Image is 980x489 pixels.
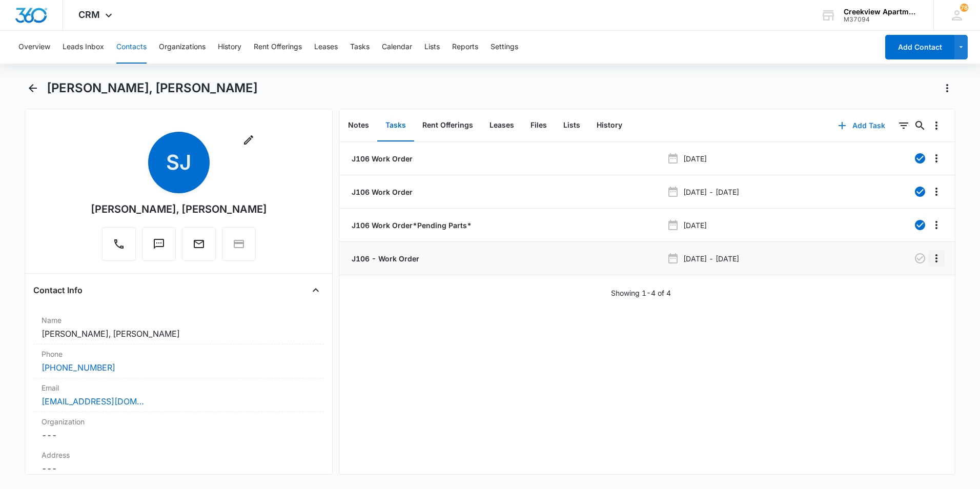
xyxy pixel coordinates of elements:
[895,117,912,134] button: Filters
[42,315,316,325] label: Name
[844,16,918,23] div: account id
[78,9,100,20] span: CRM
[42,361,115,374] a: [PHONE_NUMBER]
[844,8,918,16] div: account name
[308,282,324,298] button: Close
[350,31,370,64] button: Tasks
[885,35,954,59] button: Add Contact
[47,80,258,96] h1: [PERSON_NAME], [PERSON_NAME]
[481,110,522,141] button: Leases
[555,110,588,141] button: Lists
[912,117,928,134] button: Search...
[340,110,377,141] button: Notes
[928,117,945,134] button: Overflow Menu
[33,284,83,296] h4: Contact Info
[42,462,316,475] dd: ---
[350,187,413,197] a: J106 Work Order
[588,110,630,141] button: History
[683,220,707,231] p: [DATE]
[683,253,739,264] p: [DATE] - [DATE]
[683,187,739,197] p: [DATE] - [DATE]
[350,153,413,164] a: J106 Work Order
[683,153,707,164] p: [DATE]
[424,31,440,64] button: Lists
[960,4,968,12] span: 78
[218,31,241,64] button: History
[42,416,316,427] label: Organization
[42,328,316,340] dd: [PERSON_NAME], [PERSON_NAME]
[522,110,555,141] button: Files
[91,201,267,217] div: [PERSON_NAME], [PERSON_NAME]
[611,288,671,298] p: Showing 1-4 of 4
[928,184,945,200] button: Overflow Menu
[491,31,518,64] button: Settings
[33,344,324,378] div: Phone[PHONE_NUMBER]
[928,250,945,267] button: Overflow Menu
[939,80,955,96] button: Actions
[25,80,40,96] button: Back
[414,110,481,141] button: Rent Offerings
[33,445,324,479] div: Address---
[382,31,412,64] button: Calendar
[182,243,216,252] a: Email
[960,4,968,12] div: notifications count
[142,227,176,261] button: Text
[42,382,316,393] label: Email
[159,31,206,64] button: Organizations
[350,220,472,231] a: J106 Work Order*Pending Parts*
[42,450,316,460] label: Address
[42,349,316,359] label: Phone
[182,227,216,261] button: Email
[18,31,50,64] button: Overview
[377,110,414,141] button: Tasks
[42,395,144,407] a: [EMAIL_ADDRESS][DOMAIN_NAME]
[33,311,324,344] div: Name[PERSON_NAME], [PERSON_NAME]
[452,31,478,64] button: Reports
[102,243,136,252] a: Call
[102,227,136,261] button: Call
[33,412,324,445] div: Organization---
[42,429,316,441] dd: ---
[63,31,104,64] button: Leads Inbox
[928,150,945,167] button: Overflow Menu
[142,243,176,252] a: Text
[828,113,895,138] button: Add Task
[928,217,945,233] button: Overflow Menu
[314,31,338,64] button: Leases
[148,132,210,193] span: SJ
[254,31,302,64] button: Rent Offerings
[350,253,419,264] a: J106 - Work Order
[33,378,324,412] div: Email[EMAIL_ADDRESS][DOMAIN_NAME]
[116,31,147,64] button: Contacts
